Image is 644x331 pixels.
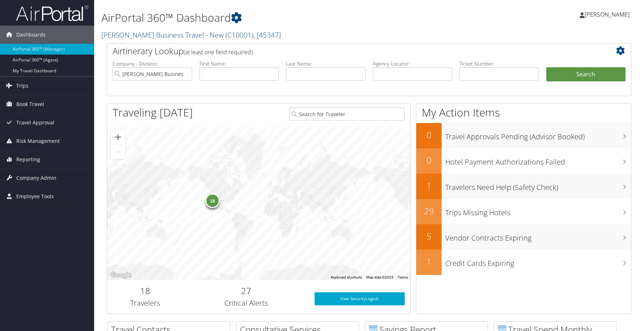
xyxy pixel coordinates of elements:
[416,255,442,268] h2: 1
[109,271,133,280] img: Google
[113,60,192,67] label: Company - Division:
[16,114,54,132] span: Travel Approval
[546,67,626,82] button: Search
[253,30,281,40] span: , [ 45347 ]
[206,193,220,208] div: 18
[113,105,193,120] h1: Traveling [DATE]
[199,60,279,67] label: First Name:
[416,224,631,250] a: 5Vendor Contracts Expiring
[445,229,631,243] h3: Vendor Contracts Expiring
[585,10,630,18] span: [PERSON_NAME]
[16,5,88,22] img: airportal-logo.png
[416,154,442,166] h2: 0
[445,255,631,268] h3: Credit Cards Expiring
[16,77,29,95] span: Trips
[416,105,631,120] h1: My Action Items
[109,271,133,280] a: Open this area in Google Maps (opens a new window)
[580,4,637,25] a: [PERSON_NAME]
[445,153,631,167] h3: Hotel Payment Authorizations Failed
[113,298,177,308] h3: Travelers
[416,205,442,217] h2: 29
[16,132,60,150] span: Risk Management
[101,10,458,25] h1: AirPortal 360™ Dashboard
[416,179,442,192] h2: 1
[188,298,304,308] h3: Critical Alerts
[416,148,631,174] a: 0Hotel Payment Authorizations Failed
[445,128,631,142] h3: Travel Approvals Pending (Advisor Booked)
[416,129,442,141] h2: 0
[16,26,46,44] span: Dashboards
[445,204,631,218] h3: Trips Missing Hotels
[101,30,281,40] a: [PERSON_NAME] Business Travel - New
[113,45,582,57] h2: Airtinerary Lookup
[226,30,253,40] span: ( C10001 )
[416,123,631,148] a: 0Travel Approvals Pending (Advisor Booked)
[111,145,125,159] button: Zoom out
[315,292,405,305] a: View SecurityLogic®
[445,179,631,192] h3: Travelers Need Help (Safety Check)
[416,174,631,199] a: 1Travelers Need Help (Safety Check)
[184,48,253,56] span: (at least one field required)
[286,60,366,67] label: Last Name:
[331,275,362,280] button: Keyboard shortcuts
[416,230,442,242] h2: 5
[16,187,54,205] span: Employee Tools
[373,60,453,67] label: Agency Locator:
[188,285,304,297] h2: 27
[111,130,125,144] button: Zoom in
[366,275,393,279] span: Map data ©2025
[16,95,44,113] span: Book Travel
[398,275,408,279] a: Terms (opens in new tab)
[459,60,539,67] label: Ticket Number:
[416,199,631,224] a: 29Trips Missing Hotels
[113,285,177,297] h2: 18
[16,150,40,169] span: Reporting
[289,107,405,121] input: Search for Traveler
[16,169,56,187] span: Company Admin
[416,250,631,275] a: 1Credit Cards Expiring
